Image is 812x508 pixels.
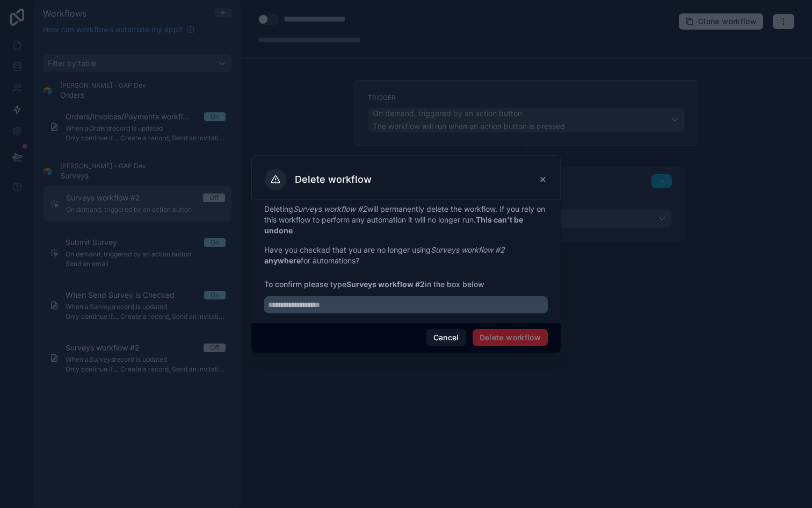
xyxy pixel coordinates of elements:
[293,204,367,213] em: Surveys workflow #2
[264,256,301,265] strong: anywhere
[264,245,548,266] p: Have you checked that you are no longer using for automations?
[264,279,548,290] span: To confirm please type in the box below
[431,245,505,254] em: Surveys workflow #2
[295,173,372,186] h3: Delete workflow
[426,329,466,346] button: Cancel
[346,280,425,289] strong: Surveys workflow #2
[264,204,548,236] p: Deleting will permanently delete the workflow. If you rely on this workflow to perform any automa...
